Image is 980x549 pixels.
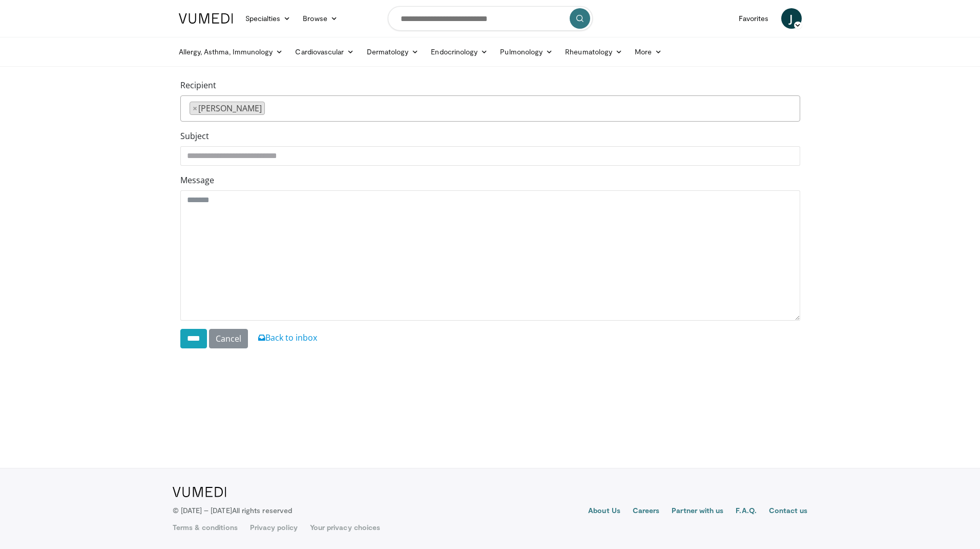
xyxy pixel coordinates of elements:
[736,505,756,518] a: F.A.Q.
[781,8,802,29] a: J
[588,505,620,518] a: About Us
[633,505,660,518] a: Careers
[193,102,197,114] span: ×
[494,42,559,62] a: Pulmonology
[769,505,808,518] a: Contact us
[180,174,214,186] label: Message
[179,13,233,24] img: VuMedi Logo
[173,522,238,533] a: Terms & conditions
[190,102,265,115] li: Jeanette Brown
[173,42,289,62] a: Allergy, Asthma, Immunology
[209,329,248,348] a: Cancel
[310,522,380,533] a: Your privacy choices
[388,6,593,31] input: Search topics, interventions
[180,130,209,142] label: Subject
[232,506,292,515] span: All rights reserved
[173,487,226,497] img: VuMedi Logo
[361,42,425,62] a: Dermatology
[289,42,360,62] a: Cardiovascular
[239,8,297,29] a: Specialties
[672,505,723,518] a: Partner with us
[173,505,293,516] p: © [DATE] – [DATE]
[258,332,317,343] a: Back to inbox
[733,8,775,29] a: Favorites
[180,79,216,91] label: Recipient
[629,42,668,62] a: More
[425,42,494,62] a: Endocrinology
[559,42,629,62] a: Rheumatology
[297,8,344,29] a: Browse
[250,522,298,533] a: Privacy policy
